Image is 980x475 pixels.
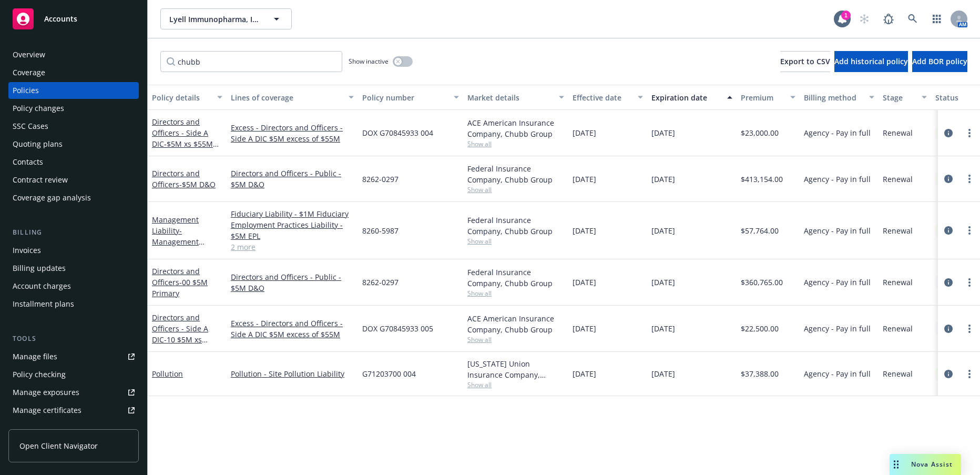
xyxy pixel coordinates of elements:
div: Drag to move [890,454,903,475]
span: Renewal [883,323,913,334]
a: Pollution - Site Pollution Liability [231,368,354,379]
a: Quoting plans [8,136,139,153]
div: Stage [883,92,915,103]
div: Policy changes [13,100,64,117]
button: Market details [463,85,568,110]
span: Agency - Pay in full [804,174,871,185]
span: DOX G70845933 004 [362,127,433,138]
div: Account charges [13,278,71,295]
a: Start snowing [854,8,875,29]
span: $360,765.00 [741,277,783,288]
a: Search [902,8,923,29]
a: circleInformation [942,368,955,380]
span: G71203700 004 [362,368,416,379]
span: [DATE] [651,368,675,379]
span: [DATE] [651,323,675,334]
span: Agency - Pay in full [804,368,871,379]
a: more [963,224,976,237]
div: Billing [8,227,139,238]
span: Renewal [883,174,913,185]
div: ACE American Insurance Company, Chubb Group [467,313,564,335]
div: Manage claims [13,420,66,437]
div: Coverage gap analysis [13,189,91,206]
span: Renewal [883,127,913,138]
a: circleInformation [942,276,955,289]
span: Export to CSV [780,56,830,66]
div: Tools [8,333,139,344]
span: [DATE] [573,225,596,236]
a: more [963,127,976,139]
div: Federal Insurance Company, Chubb Group [467,267,564,289]
a: Billing updates [8,260,139,277]
div: Installment plans [13,296,74,312]
span: Nova Assist [911,460,953,469]
span: - $5M xs $55M Side A DIC [152,139,219,160]
div: Coverage [13,64,45,81]
span: [DATE] [651,174,675,185]
a: Employment Practices Liability - $5M EPL [231,219,354,241]
span: $37,388.00 [741,368,779,379]
span: [DATE] [573,277,596,288]
span: 8262-0297 [362,277,399,288]
a: Directors and Officers - Side A DIC [152,117,213,160]
div: SSC Cases [13,118,48,135]
button: Export to CSV [780,51,830,72]
a: Contacts [8,154,139,170]
a: Fiduciary Liability - $1M Fiduciary [231,208,354,219]
div: Manage exposures [13,384,79,401]
div: ACE American Insurance Company, Chubb Group [467,117,564,139]
span: Renewal [883,368,913,379]
span: Show all [467,289,564,298]
span: [DATE] [651,277,675,288]
span: - 00 $5M Primary [152,277,208,298]
span: Agency - Pay in full [804,323,871,334]
div: Federal Insurance Company, Chubb Group [467,215,564,237]
span: Manage exposures [8,384,139,401]
button: Billing method [800,85,879,110]
span: Show inactive [349,57,389,66]
button: Lines of coverage [227,85,358,110]
a: Policy checking [8,366,139,383]
button: Effective date [568,85,647,110]
span: DOX G70845933 005 [362,323,433,334]
button: Policy details [148,85,227,110]
span: Lyell Immunopharma, Inc [169,14,260,25]
div: Policies [13,82,39,99]
a: Excess - Directors and Officers - Side A DIC $5M excess of $55M [231,122,354,144]
a: SSC Cases [8,118,139,135]
span: $413,154.00 [741,174,783,185]
a: Policy changes [8,100,139,117]
a: circleInformation [942,224,955,237]
span: Agency - Pay in full [804,127,871,138]
a: Contract review [8,171,139,188]
a: Installment plans [8,296,139,312]
span: - 10 $5M xs $55M Excess [152,335,208,356]
span: Renewal [883,277,913,288]
span: Agency - Pay in full [804,277,871,288]
span: Show all [467,139,564,148]
span: 8260-5987 [362,225,399,236]
button: Nova Assist [890,454,961,475]
div: Policy number [362,92,447,103]
button: Add historical policy [834,51,908,72]
span: [DATE] [573,174,596,185]
a: Management Liability [152,215,199,258]
a: circleInformation [942,173,955,185]
span: $23,000.00 [741,127,779,138]
a: 2 more [231,241,354,252]
div: [US_STATE] Union Insurance Company, Chubb Group [467,358,564,380]
div: Contract review [13,171,68,188]
div: Manage files [13,348,57,365]
button: Expiration date [647,85,737,110]
span: Show all [467,185,564,194]
a: Directors and Officers [152,266,208,298]
a: Coverage gap analysis [8,189,139,206]
div: Billing method [804,92,863,103]
div: Federal Insurance Company, Chubb Group [467,163,564,185]
span: [DATE] [651,127,675,138]
a: Overview [8,46,139,63]
span: - Management Liability [152,226,205,258]
span: Show all [467,237,564,246]
span: [DATE] [651,225,675,236]
div: Lines of coverage [231,92,342,103]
